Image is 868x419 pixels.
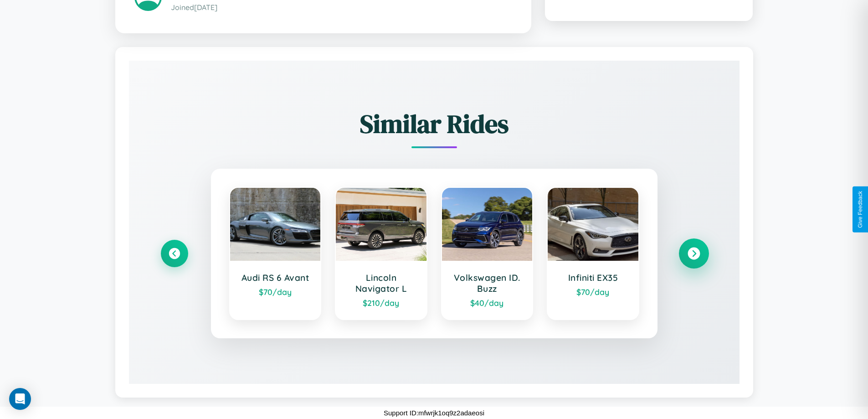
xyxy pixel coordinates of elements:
div: $ 70 /day [239,287,312,297]
div: $ 210 /day [345,298,417,308]
a: Infiniti EX35$70/day [547,187,639,320]
div: Give Feedback [857,191,863,228]
p: Joined [DATE] [171,1,512,14]
h3: Volkswagen ID. Buzz [451,272,524,294]
a: Volkswagen ID. Buzz$40/day [441,187,534,320]
a: Lincoln Navigator L$210/day [335,187,427,320]
a: Audi RS 6 Avant$70/day [229,187,322,320]
h2: Similar Rides [161,106,708,141]
h3: Lincoln Navigator L [345,272,417,294]
div: $ 40 /day [451,298,524,308]
p: Support ID: mfwrjk1oq9z2adaeosi [384,407,484,419]
h3: Audi RS 6 Avant [239,272,312,283]
h3: Infiniti EX35 [557,272,629,283]
div: Open Intercom Messenger [9,388,31,410]
div: $ 70 /day [557,287,629,297]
